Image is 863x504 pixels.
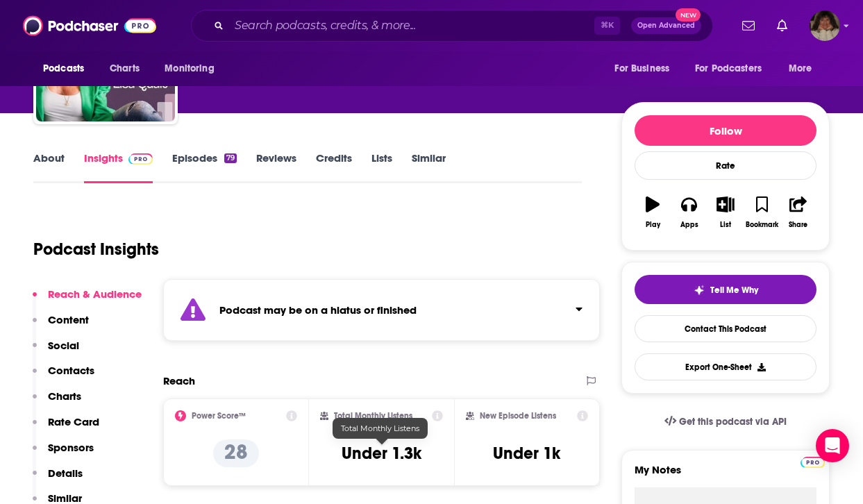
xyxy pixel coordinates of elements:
h3: Under 1k [493,443,560,464]
p: Social [48,339,79,352]
button: open menu [686,56,782,82]
button: Content [33,313,89,339]
button: Play [635,187,671,237]
button: Follow [635,115,816,146]
button: open menu [779,56,830,82]
p: Charts [48,389,81,403]
p: 28 [213,439,259,467]
a: Lists [371,151,392,183]
span: ⌘ K [594,17,620,35]
div: Open Intercom Messenger [816,429,849,462]
button: Show profile menu [810,10,840,41]
span: More [789,59,812,78]
button: Sponsors [33,441,94,467]
button: Contacts [33,364,94,389]
a: Credits [316,151,352,183]
h2: Power Score™ [192,411,246,421]
a: Reviews [256,151,296,183]
button: open menu [605,56,687,82]
h2: Reach [163,374,195,387]
button: Bookmark [744,187,780,237]
span: Get this podcast via API [679,416,787,428]
span: For Podcasters [695,59,762,78]
img: Podchaser Pro [128,153,153,165]
div: List [720,221,731,229]
strong: Podcast may be on a hiatus or finished [219,303,417,317]
div: Search podcasts, credits, & more... [191,10,713,42]
button: Rate Card [33,415,99,441]
a: Show notifications dropdown [771,14,793,37]
button: open menu [33,56,102,82]
img: Podchaser - Follow, Share and Rate Podcasts [23,12,156,39]
span: Tell Me Why [710,285,758,296]
img: User Profile [810,10,840,41]
p: Reach & Audience [48,287,142,301]
p: Details [48,467,83,480]
a: Contact This Podcast [635,315,816,342]
label: My Notes [635,463,816,487]
div: Bookmark [746,221,778,229]
span: Monitoring [165,59,214,78]
span: Open Advanced [637,22,695,29]
button: Charts [33,389,81,415]
p: Sponsors [48,441,94,454]
a: Charts [101,56,148,82]
span: For Business [614,59,669,78]
button: Reach & Audience [33,287,142,313]
h2: New Episode Listens [480,411,556,421]
div: Apps [680,221,698,229]
span: Podcasts [43,59,84,78]
a: About [33,151,65,183]
button: Details [33,467,83,492]
img: tell me why sparkle [694,285,705,296]
button: Share [780,187,816,237]
div: Share [789,221,807,229]
div: Play [646,221,660,229]
span: Logged in as angelport [810,10,840,41]
p: Content [48,313,89,326]
a: Show notifications dropdown [737,14,760,37]
h1: Podcast Insights [33,239,159,260]
h3: Under 1.3k [342,443,421,464]
p: Rate Card [48,415,99,428]
div: Rate [635,151,816,180]
button: Open AdvancedNew [631,17,701,34]
input: Search podcasts, credits, & more... [229,15,594,37]
img: Podchaser Pro [801,457,825,468]
a: Get this podcast via API [653,405,798,439]
section: Click to expand status details [163,279,600,341]
span: New [676,8,701,22]
a: InsightsPodchaser Pro [84,151,153,183]
p: Contacts [48,364,94,377]
button: Apps [671,187,707,237]
button: Social [33,339,79,364]
a: Pro website [801,455,825,468]
a: Similar [412,151,446,183]
span: Charts [110,59,140,78]
span: Total Monthly Listens [341,423,419,433]
button: tell me why sparkleTell Me Why [635,275,816,304]
div: 79 [224,153,237,163]
a: Episodes79 [172,151,237,183]
button: Export One-Sheet [635,353,816,380]
h2: Total Monthly Listens [334,411,412,421]
button: List [707,187,744,237]
button: open menu [155,56,232,82]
